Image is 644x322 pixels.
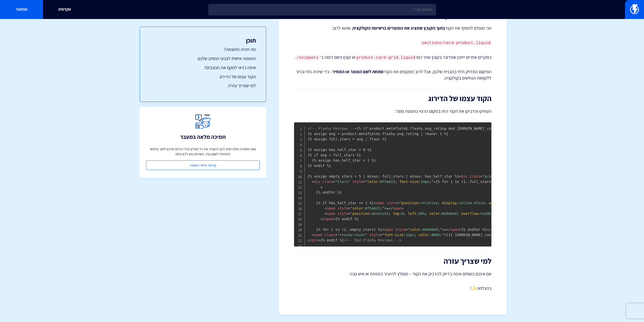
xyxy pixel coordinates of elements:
[150,73,256,80] a: הקוד עצמו של הדירוג
[402,206,404,210] span: >
[410,228,440,232] span: #e0e0e0
[480,174,516,178] span: product-rating
[478,212,480,216] span: :
[294,54,491,61] p: במקרים אחרים ייתכן שמדובר בקובץ אחר כמו או קובץ בשם דומה ב־ .
[440,228,442,232] span: "
[446,228,451,232] span: </
[320,217,333,221] span: span
[440,212,442,216] span: :
[440,233,442,237] span: ;
[457,201,459,205] span: :
[365,233,367,237] span: "
[333,180,335,184] span: =
[312,180,321,184] span: div
[369,212,371,216] span: :
[365,180,367,184] span: "
[338,233,340,237] span: "
[457,212,459,216] span: ;
[352,206,382,210] span: #f5a623
[308,238,312,242] span: </
[417,212,419,216] span: :
[325,233,335,237] span: class
[312,233,314,237] span: <
[352,206,363,210] span: color
[294,68,491,81] p: המיקום המדויק תלוי בתבנית שלכם, אבל לרוב ממקמים את הקוד – כדי שיהיה גלוי וברור ללקוחות הגולשים בק...
[333,217,335,221] span: >
[208,4,436,15] input: חיפוש מהיר...
[384,233,442,237] span: 12px #666
[442,228,444,232] span: >
[338,206,348,210] span: style
[438,201,440,205] span: ;
[461,212,478,216] span: overflow
[325,212,335,216] span: span
[363,206,365,210] span: :
[146,160,260,170] a: קביעת שיחת הטמעה
[402,201,515,205] span: relative inline-block 0.8em
[180,134,226,140] h3: תמיכה מלאה במעבר
[402,201,419,205] span: position
[369,233,380,237] span: style
[399,212,401,216] span: :
[395,228,406,232] span: style
[399,201,401,205] span: "
[408,212,417,216] span: left
[480,174,482,178] span: =
[367,180,431,184] span: #f5a623 14px
[389,206,402,210] span: span
[363,180,365,184] span: =
[408,228,410,232] span: "
[425,212,427,216] span: ;
[308,126,628,242] code: {% if product.metafields.flashy.avg_rating and [DOMAIN_NAME]_count %} {% assign avg = product.met...
[150,37,256,44] h3: תוכן
[414,233,416,237] span: ;
[312,233,323,237] span: span
[429,212,440,216] span: color
[399,180,419,184] span: font-size
[355,55,416,61] code: product-card-grid.liquid
[335,180,337,184] span: "
[410,228,421,232] span: color
[382,206,384,210] span: "
[421,228,423,232] span: :
[446,228,459,232] span: span
[146,146,260,157] p: צוות התמיכה שלנו יסייע לכם להעביר את כל המידע מכל הכלים שלכם לתוך פלאשי ולהתחיל לשווק מיד, השירות...
[438,228,440,232] span: ;
[442,201,457,205] span: display
[378,180,380,184] span: :
[335,233,367,237] span: review-count
[431,180,433,184] span: "
[384,233,404,237] span: font-size
[404,233,406,237] span: :
[389,206,393,210] span: </
[382,228,393,232] span: span
[374,201,376,205] span: <
[323,180,333,184] span: class
[350,206,352,210] span: "
[406,228,408,232] span: =
[312,180,314,184] span: <
[485,201,487,205] span: ;
[348,180,350,184] span: "
[294,94,491,103] h2: הקוד עצמו של הדירוג
[294,285,491,292] p: בהצלחה✨!
[419,233,429,237] span: color
[404,212,406,216] span: ;
[296,55,320,61] code: snippets/
[470,174,480,178] span: class
[397,201,399,205] span: =
[380,233,382,237] span: =
[318,238,320,242] span: >
[419,201,421,205] span: :
[350,212,352,216] span: "
[344,238,402,242] span: <!-- End Flashy Reviews -->
[419,180,421,184] span: :
[384,206,386,210] span: >
[348,212,350,216] span: =
[325,212,327,216] span: <
[459,174,461,178] span: <
[487,228,491,232] span: </
[150,64,256,71] a: איפה כדאי למקם את הכוכבים?
[459,174,468,178] span: div
[150,55,256,62] a: התאמה אישית לצבעי המותג שלכם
